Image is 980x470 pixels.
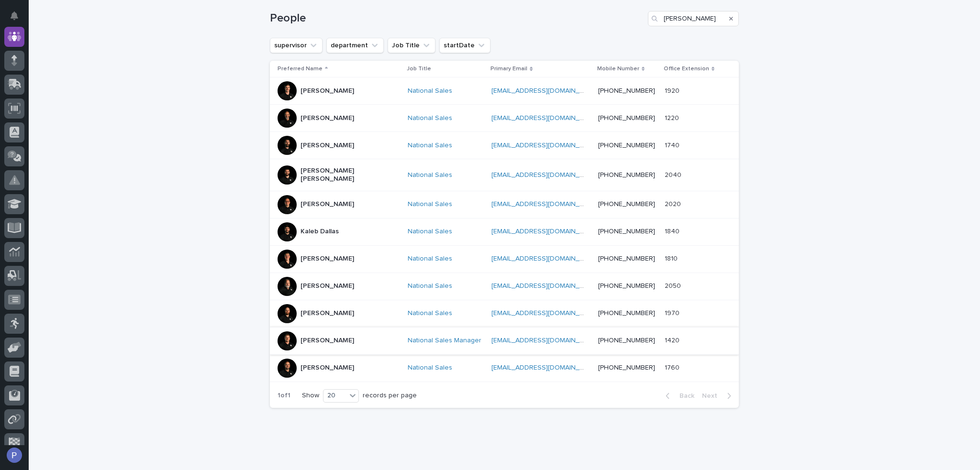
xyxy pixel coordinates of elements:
[598,115,655,121] a: [PHONE_NUMBER]
[598,201,655,208] a: [PHONE_NUMBER]
[301,228,339,236] p: Kaleb Dallas
[270,384,298,407] p: 1 of 1
[270,273,739,300] tr: [PERSON_NAME]National Sales [EMAIL_ADDRESS][DOMAIN_NAME] [PHONE_NUMBER]20502050
[491,172,600,178] a: [EMAIL_ADDRESS][DOMAIN_NAME]
[491,364,600,371] a: [EMAIL_ADDRESS][DOMAIN_NAME]
[491,337,600,344] a: [EMAIL_ADDRESS][DOMAIN_NAME]
[598,310,655,317] a: [PHONE_NUMBER]
[665,198,683,208] p: 2020
[665,335,681,345] p: 1420
[665,253,679,263] p: 1810
[658,392,698,400] button: Back
[408,228,452,236] a: National Sales
[665,280,683,290] p: 2050
[665,169,683,179] p: 2040
[408,171,452,179] a: National Sales
[408,200,452,208] a: National Sales
[664,64,709,74] p: Office Extension
[598,255,655,262] a: [PHONE_NUMBER]
[270,132,739,159] tr: [PERSON_NAME]National Sales [EMAIL_ADDRESS][DOMAIN_NAME] [PHONE_NUMBER]17401740
[270,105,739,132] tr: [PERSON_NAME]National Sales [EMAIL_ADDRESS][DOMAIN_NAME] [PHONE_NUMBER]12201220
[665,362,681,372] p: 1760
[301,364,354,372] p: [PERSON_NAME]
[408,114,452,122] a: National Sales
[323,391,346,401] div: 20
[270,77,739,105] tr: [PERSON_NAME]National Sales [EMAIL_ADDRESS][DOMAIN_NAME] [PHONE_NUMBER]19201920
[491,283,600,289] a: [EMAIL_ADDRESS][DOMAIN_NAME]
[407,64,431,74] p: Job Title
[490,64,527,74] p: Primary Email
[408,337,481,345] a: National Sales Manager
[702,393,723,399] span: Next
[598,228,655,235] a: [PHONE_NUMBER]
[301,142,354,150] p: [PERSON_NAME]
[491,255,600,262] a: [EMAIL_ADDRESS][DOMAIN_NAME]
[408,364,452,372] a: National Sales
[270,245,739,273] tr: [PERSON_NAME]National Sales [EMAIL_ADDRESS][DOMAIN_NAME] [PHONE_NUMBER]18101810
[301,337,354,345] p: [PERSON_NAME]
[388,38,435,53] button: Job Title
[665,85,681,95] p: 1920
[301,255,354,263] p: [PERSON_NAME]
[491,142,600,149] a: [EMAIL_ADDRESS][DOMAIN_NAME]
[674,393,694,399] span: Back
[270,218,739,245] tr: Kaleb DallasNational Sales [EMAIL_ADDRESS][DOMAIN_NAME] [PHONE_NUMBER]18401840
[301,282,354,290] p: [PERSON_NAME]
[648,11,739,26] input: Search
[665,226,681,236] p: 1840
[302,392,319,400] p: Show
[598,142,655,149] a: [PHONE_NUMBER]
[408,87,452,95] a: National Sales
[598,283,655,289] a: [PHONE_NUMBER]
[278,64,323,74] p: Preferred Name
[408,142,452,150] a: National Sales
[270,38,323,53] button: supervisor
[491,115,600,121] a: [EMAIL_ADDRESS][DOMAIN_NAME]
[665,112,681,122] p: 1220
[270,191,739,218] tr: [PERSON_NAME]National Sales [EMAIL_ADDRESS][DOMAIN_NAME] [PHONE_NUMBER]20202020
[491,228,600,235] a: [EMAIL_ADDRESS][DOMAIN_NAME]
[270,159,739,191] tr: [PERSON_NAME] [PERSON_NAME]National Sales [EMAIL_ADDRESS][DOMAIN_NAME] [PHONE_NUMBER]20402040
[301,200,354,208] p: [PERSON_NAME]
[598,172,655,178] a: [PHONE_NUMBER]
[270,354,739,382] tr: [PERSON_NAME]National Sales [EMAIL_ADDRESS][DOMAIN_NAME] [PHONE_NUMBER]17601760
[4,6,24,26] button: Notifications
[301,87,354,95] p: [PERSON_NAME]
[408,309,452,317] a: National Sales
[4,445,24,465] button: users-avatar
[598,364,655,371] a: [PHONE_NUMBER]
[408,255,452,263] a: National Sales
[598,337,655,344] a: [PHONE_NUMBER]
[698,392,739,400] button: Next
[598,87,655,94] a: [PHONE_NUMBER]
[491,87,600,94] a: [EMAIL_ADDRESS][DOMAIN_NAME]
[665,307,681,317] p: 1970
[12,11,24,27] div: Notifications
[491,310,600,317] a: [EMAIL_ADDRESS][DOMAIN_NAME]
[301,309,354,317] p: [PERSON_NAME]
[408,282,452,290] a: National Sales
[363,392,417,400] p: records per page
[665,140,681,150] p: 1740
[301,114,354,122] p: [PERSON_NAME]
[270,327,739,354] tr: [PERSON_NAME]National Sales Manager [EMAIL_ADDRESS][DOMAIN_NAME] [PHONE_NUMBER]14201420
[491,201,600,208] a: [EMAIL_ADDRESS][DOMAIN_NAME]
[326,38,384,53] button: department
[597,64,639,74] p: Mobile Number
[270,11,644,25] h1: People
[270,300,739,327] tr: [PERSON_NAME]National Sales [EMAIL_ADDRESS][DOMAIN_NAME] [PHONE_NUMBER]19701970
[301,167,396,183] p: [PERSON_NAME] [PERSON_NAME]
[439,38,490,53] button: startDate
